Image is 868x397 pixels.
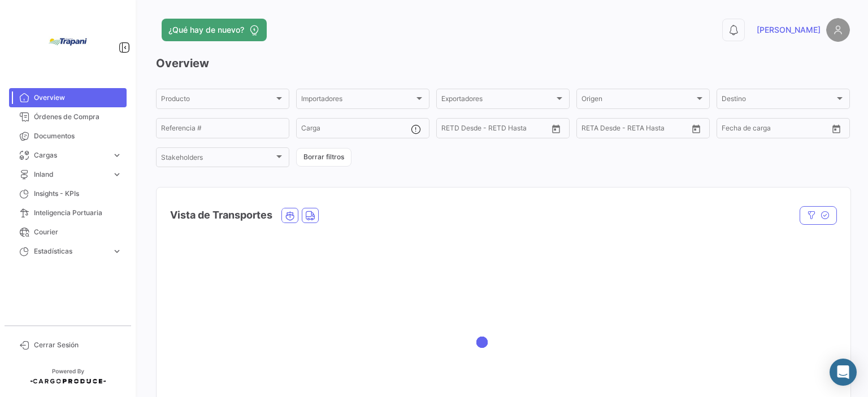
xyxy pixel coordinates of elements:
span: expand_more [112,169,122,180]
span: Insights - KPIs [34,189,122,199]
input: Hasta [470,126,520,134]
a: Documentos [9,126,127,146]
button: Open calendar [548,120,565,137]
input: Desde [441,126,462,134]
button: Ocean [282,208,298,223]
input: Desde [581,126,602,134]
span: Inland [34,169,107,180]
span: Destino [722,97,835,104]
span: Producto [161,97,274,104]
span: expand_more [112,150,122,160]
button: Land [302,208,318,223]
input: Hasta [610,126,661,134]
h3: Overview [156,55,850,71]
a: Overview [9,88,127,107]
button: Open calendar [688,120,705,137]
span: Inteligencia Portuaria [34,208,122,218]
button: ¿Qué hay de nuevo? [162,19,267,41]
a: Insights - KPIs [9,184,127,203]
span: expand_more [112,246,122,256]
img: placeholder-user.png [826,18,850,42]
div: Abrir Intercom Messenger [830,359,857,386]
span: Courier [34,227,122,237]
span: ¿Qué hay de nuevo? [168,24,244,36]
a: Courier [9,223,127,242]
h4: Vista de Transportes [170,207,272,223]
span: [PERSON_NAME] [757,24,821,36]
span: Overview [34,93,122,103]
a: Órdenes de Compra [9,107,127,126]
a: Inteligencia Portuaria [9,203,127,223]
input: Desde [722,126,742,134]
button: Open calendar [828,120,845,137]
span: Stakeholders [161,155,274,163]
span: Documentos [34,131,122,141]
span: Exportadores [441,97,554,104]
img: bd005829-9598-4431-b544-4b06bbcd40b2.jpg [40,14,96,70]
span: Cargas [34,150,107,160]
input: Hasta [750,126,801,134]
span: Órdenes de Compra [34,112,122,122]
span: Estadísticas [34,246,107,256]
span: Origen [581,97,695,104]
span: Importadores [301,97,414,104]
span: Cerrar Sesión [34,340,122,350]
button: Borrar filtros [296,148,351,167]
